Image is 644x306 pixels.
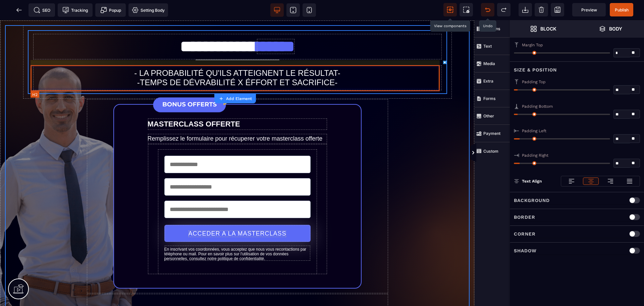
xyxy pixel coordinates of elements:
button: ACCEDER A LA MASTERCLASS [164,205,310,222]
strong: Add Element [226,96,252,101]
span: Publish [615,7,629,12]
span: Extra [475,72,510,90]
span: Favicon [128,3,168,17]
span: Tracking code [58,3,93,17]
span: View tablet [286,3,300,17]
span: Undo [481,3,494,16]
text: En inscrivant vos coordonnées, vous acceptez que nous vous recontactions par téléphone ou mail. P... [164,225,311,241]
span: Popup [100,7,121,13]
span: Custom Block [475,142,510,160]
strong: Extra [483,79,493,84]
strong: Text [483,44,492,49]
span: Padding Bottom [522,104,553,109]
span: Create Alert Modal [95,3,126,17]
span: Media [475,55,510,72]
p: Border [514,213,535,221]
span: Padding Left [522,129,546,133]
img: 63b5f0a7b40b8c575713f71412baadad_BONUS_OFFERTS.png [148,73,231,97]
div: Size & Position [510,61,644,74]
span: Open Blocks [510,20,577,38]
span: Setting Body [132,7,165,13]
span: Payment [475,125,510,142]
span: Text [475,38,510,55]
p: Corner [514,230,536,238]
span: Toggle Views [510,143,517,163]
span: Open Import Webpage [519,3,532,16]
strong: Custom [483,149,498,154]
span: SEO [34,7,50,13]
p: Text Align [514,178,542,185]
span: Padding Right [522,153,548,158]
p: Background [514,196,550,204]
span: Tracking [62,7,88,13]
span: View components [443,3,457,16]
button: Add Element [214,94,256,103]
span: Preview [581,7,597,12]
text: Remplissez le formulaire pour récuperer votre masterclass offerte [148,113,327,124]
span: Save [551,3,564,16]
strong: Payment [483,131,500,136]
span: Redo [497,3,511,16]
span: View desktop [270,3,284,17]
span: Forms [475,90,510,107]
strong: Block [540,26,556,31]
span: View mobile [303,3,316,17]
strong: Forms [483,96,496,101]
strong: Other [483,113,494,118]
text: MASTERCLASS OFFERTE [148,98,327,110]
span: Save [610,3,633,16]
span: Preview [572,3,606,16]
span: Other [475,107,510,125]
span: Screenshot [460,3,473,16]
strong: Media [483,61,495,66]
span: Clear [535,3,548,16]
span: Seo meta data [29,3,55,17]
span: Columns [475,20,510,38]
span: Padding Top [522,80,546,84]
strong: Body [609,26,622,31]
p: Shadow [514,247,537,255]
span: Back [12,3,26,17]
span: Margin Top [522,43,543,47]
span: Open Layers [577,20,644,38]
h2: - LA PROBABILITÉ QU'ILS ATTEIGNENT LE RÉSULTAT- -TEMPS DE DÉVRABILITÉ X ÉFFORT ET SACRIFICE- [33,45,442,70]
